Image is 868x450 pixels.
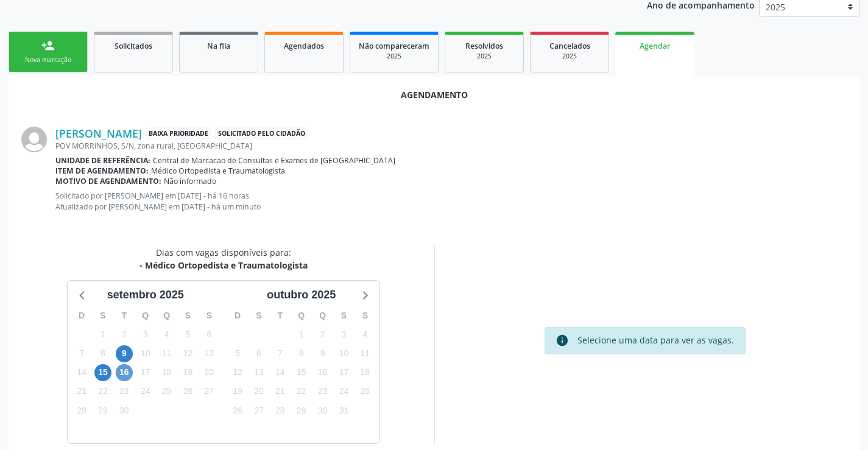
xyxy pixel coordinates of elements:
[293,345,310,362] span: quarta-feira, 8 de outubro de 2025
[272,364,289,381] span: terça-feira, 14 de outubro de 2025
[139,246,308,272] div: Dias com vagas disponíveis para:
[179,383,196,400] span: sexta-feira, 26 de setembro de 2025
[115,41,152,51] span: Solicitados
[73,383,90,400] span: domingo, 21 de setembro de 2025
[73,345,90,362] span: domingo, 7 de setembro de 2025
[227,306,249,325] div: D
[335,345,352,362] span: sexta-feira, 10 de outubro de 2025
[135,306,156,325] div: Q
[200,326,217,343] span: sábado, 6 de setembro de 2025
[94,402,111,419] span: segunda-feira, 29 de setembro de 2025
[262,287,340,303] div: outubro 2025
[335,364,352,381] span: sexta-feira, 17 de outubro de 2025
[465,41,503,51] span: Resolvidos
[549,41,590,51] span: Cancelados
[272,345,289,362] span: terça-feira, 7 de outubro de 2025
[359,52,429,61] div: 2025
[314,345,331,362] span: quinta-feira, 9 de outubro de 2025
[137,345,154,362] span: quarta-feira, 10 de setembro de 2025
[94,364,111,381] span: segunda-feira, 15 de setembro de 2025
[250,383,267,400] span: segunda-feira, 20 de outubro de 2025
[314,383,331,400] span: quinta-feira, 23 de outubro de 2025
[293,383,310,400] span: quarta-feira, 22 de outubro de 2025
[250,345,267,362] span: segunda-feira, 6 de outubro de 2025
[146,127,211,140] span: Baixa Prioridade
[355,306,376,325] div: S
[577,334,734,347] div: Selecione uma data para ver as vagas.
[177,306,199,325] div: S
[94,383,111,400] span: segunda-feira, 22 de setembro de 2025
[21,127,47,152] img: img
[137,383,154,400] span: quarta-feira, 24 de setembro de 2025
[137,364,154,381] span: quarta-feira, 17 de setembro de 2025
[229,402,246,419] span: domingo, 26 de outubro de 2025
[335,383,352,400] span: sexta-feira, 24 de outubro de 2025
[293,326,310,343] span: quarta-feira, 1 de outubro de 2025
[71,306,93,325] div: D
[137,326,154,343] span: quarta-feira, 3 de setembro de 2025
[200,345,217,362] span: sábado, 13 de setembro de 2025
[314,364,331,381] span: quinta-feira, 16 de outubro de 2025
[93,306,114,325] div: S
[158,383,175,400] span: quinta-feira, 25 de setembro de 2025
[158,345,175,362] span: quinta-feira, 11 de setembro de 2025
[293,364,310,381] span: quarta-feira, 15 de outubro de 2025
[454,52,515,61] div: 2025
[215,127,307,140] span: Solicitado pelo cidadão
[73,402,90,419] span: domingo, 28 de setembro de 2025
[229,364,246,381] span: domingo, 12 de outubro de 2025
[55,141,847,151] div: POV MORRINHOS, S/N, zona rural, [GEOGRAPHIC_DATA]
[55,176,161,186] b: Motivo de agendamento:
[272,402,289,419] span: terça-feira, 28 de outubro de 2025
[272,383,289,400] span: terça-feira, 21 de outubro de 2025
[179,326,196,343] span: sexta-feira, 5 de setembro de 2025
[113,306,135,325] div: T
[179,364,196,381] span: sexta-feira, 19 de setembro de 2025
[356,345,373,362] span: sábado, 11 de outubro de 2025
[116,402,133,419] span: terça-feira, 30 de setembro de 2025
[200,383,217,400] span: sábado, 27 de setembro de 2025
[21,88,847,101] div: Agendamento
[359,41,429,51] span: Não compareceram
[335,326,352,343] span: sexta-feira, 3 de outubro de 2025
[94,345,111,362] span: segunda-feira, 8 de setembro de 2025
[269,306,291,325] div: T
[199,306,220,325] div: S
[333,306,355,325] div: S
[314,326,331,343] span: quinta-feira, 2 de outubro de 2025
[312,306,333,325] div: Q
[356,364,373,381] span: sábado, 18 de outubro de 2025
[179,345,196,362] span: sexta-feira, 12 de setembro de 2025
[207,41,230,51] span: Na fila
[55,155,150,166] b: Unidade de referência:
[116,364,133,381] span: terça-feira, 16 de setembro de 2025
[293,402,310,419] span: quarta-feira, 29 de outubro de 2025
[314,402,331,419] span: quinta-feira, 30 de outubro de 2025
[356,326,373,343] span: sábado, 4 de outubro de 2025
[73,364,90,381] span: domingo, 14 de setembro de 2025
[158,364,175,381] span: quinta-feira, 18 de setembro de 2025
[139,259,308,272] div: - Médico Ortopedista e Traumatologista
[539,52,600,61] div: 2025
[102,287,189,303] div: setembro 2025
[556,334,569,347] i: info
[249,306,270,325] div: S
[55,127,142,140] a: [PERSON_NAME]
[55,166,149,176] b: Item de agendamento:
[356,383,373,400] span: sábado, 25 de outubro de 2025
[156,306,177,325] div: Q
[640,41,670,51] span: Agendar
[116,383,133,400] span: terça-feira, 23 de setembro de 2025
[284,41,324,51] span: Agendados
[158,326,175,343] span: quinta-feira, 4 de setembro de 2025
[250,402,267,419] span: segunda-feira, 27 de outubro de 2025
[335,402,352,419] span: sexta-feira, 31 de outubro de 2025
[116,326,133,343] span: terça-feira, 2 de setembro de 2025
[250,364,267,381] span: segunda-feira, 13 de outubro de 2025
[41,39,55,52] div: person_add
[153,155,395,166] span: Central de Marcacao de Consultas e Exames de [GEOGRAPHIC_DATA]
[116,345,133,362] span: terça-feira, 9 de setembro de 2025
[291,306,312,325] div: Q
[229,345,246,362] span: domingo, 5 de outubro de 2025
[94,326,111,343] span: segunda-feira, 1 de setembro de 2025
